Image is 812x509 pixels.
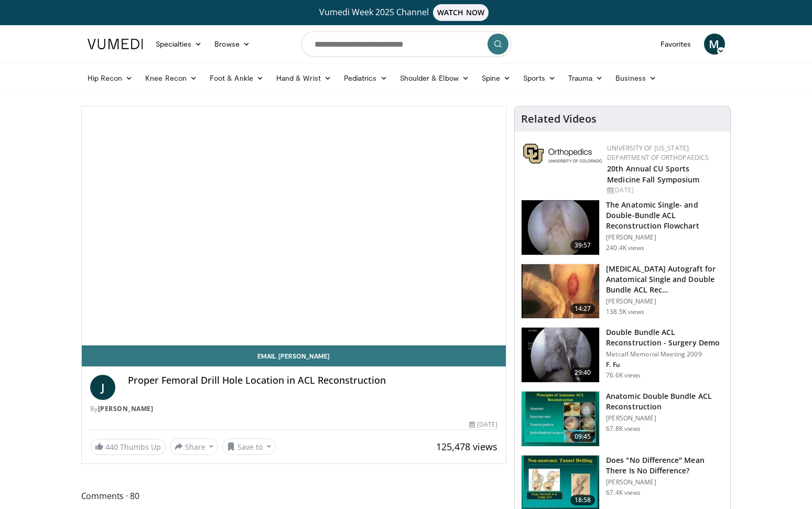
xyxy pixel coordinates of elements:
p: [PERSON_NAME] [606,233,724,242]
a: J [90,375,115,400]
p: [PERSON_NAME] [606,297,724,306]
p: 67.8K views [606,425,641,433]
span: 18:58 [570,495,596,505]
a: Trauma [562,68,610,89]
a: 29:40 Double Bundle ACL Reconstruction - Surgery Demo Metcalf Memorial Meeting 2009 F. Fu 76.6K v... [521,327,724,383]
h3: The Anatomic Single- and Double-Bundle ACL Reconstruction Flowchart [606,200,724,231]
img: 355603a8-37da-49b6-856f-e00d7e9307d3.png.150x105_q85_autocrop_double_scale_upscale_version-0.2.png [523,144,602,164]
h3: Does "No Difference" Mean There Is No Difference? [606,455,724,476]
a: Business [609,68,663,89]
img: 38685_0000_3.png.150x105_q85_crop-smart_upscale.jpg [522,392,599,446]
a: 09:45 Anatomic Double Bundle ACL Reconstruction [PERSON_NAME] 67.8K views [521,391,724,447]
a: 440 Thumbs Up [90,439,166,455]
a: Spine [475,68,517,89]
a: Vumedi Week 2025 ChannelWATCH NOW [89,4,723,21]
h3: Double Bundle ACL Reconstruction - Surgery Demo [606,327,724,348]
span: 14:27 [570,304,596,314]
h4: Related Videos [521,113,597,125]
h3: Anatomic Double Bundle ACL Reconstruction [606,391,724,412]
span: 440 [105,442,118,452]
p: 240.4K views [606,244,644,252]
p: 138.5K views [606,308,644,316]
span: 39:57 [570,240,596,251]
a: [PERSON_NAME] [98,404,154,413]
a: Hand & Wrist [270,68,338,89]
h3: [MEDICAL_DATA] Autograft for Anatomical Single and Double Bundle ACL Rec… [606,264,724,295]
span: Comments 80 [81,489,507,503]
span: 29:40 [570,367,596,378]
a: Specialties [149,34,209,55]
p: F. Fu [606,361,724,369]
img: ffu_3.png.150x105_q85_crop-smart_upscale.jpg [522,328,599,382]
a: University of [US_STATE] Department of Orthopaedics [607,144,709,162]
input: Search topics, interventions [301,31,511,57]
span: 09:45 [570,431,596,442]
a: Pediatrics [338,68,394,89]
span: 125,478 views [436,440,497,453]
a: Foot & Ankle [203,68,270,89]
p: [PERSON_NAME] [606,478,724,486]
a: 14:27 [MEDICAL_DATA] Autograft for Anatomical Single and Double Bundle ACL Rec… [PERSON_NAME] 138... [521,264,724,319]
img: VuMedi Logo [88,39,143,49]
h4: Proper Femoral Drill Hole Location in ACL Reconstruction [128,375,498,386]
a: Favorites [654,34,698,55]
button: Share [170,438,219,455]
p: 67.4K views [606,489,641,497]
img: Fu_0_3.png.150x105_q85_crop-smart_upscale.jpg [522,200,599,255]
span: WATCH NOW [433,4,489,21]
p: Metcalf Memorial Meeting 2009 [606,350,724,359]
img: 281064_0003_1.png.150x105_q85_crop-smart_upscale.jpg [522,264,599,319]
video-js: Video Player [82,106,506,345]
a: Sports [517,68,562,89]
p: [PERSON_NAME] [606,414,724,423]
div: By [90,404,498,414]
a: Browse [208,34,256,55]
div: [DATE] [469,420,497,429]
a: Email [PERSON_NAME] [82,345,506,366]
a: M [704,34,725,55]
a: 20th Annual CU Sports Medicine Fall Symposium [607,164,699,185]
div: [DATE] [607,186,722,195]
a: Knee Recon [139,68,203,89]
a: 39:57 The Anatomic Single- and Double-Bundle ACL Reconstruction Flowchart [PERSON_NAME] 240.4K views [521,200,724,255]
a: Shoulder & Elbow [394,68,475,89]
p: 76.6K views [606,371,641,380]
button: Save to [222,438,276,455]
a: Hip Recon [81,68,139,89]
